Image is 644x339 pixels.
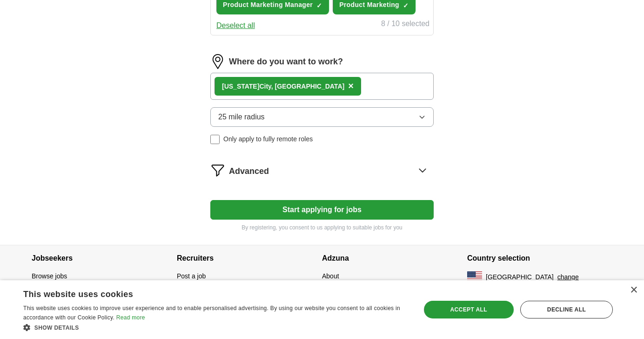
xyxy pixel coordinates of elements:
div: Decline all [520,301,613,318]
button: × [348,79,354,93]
div: City, [GEOGRAPHIC_DATA] [222,82,344,91]
p: By registering, you consent to us applying to suitable jobs for you [210,223,434,232]
span: ✓ [316,2,322,9]
h4: Country selection [467,245,612,271]
strong: [US_STATE] [222,83,259,90]
button: 25 mile radius [210,107,434,127]
a: Browse jobs [32,272,67,280]
div: Show details [23,323,409,332]
a: Read more, opens a new window [116,314,145,321]
div: 8 / 10 selected [381,18,429,31]
button: Start applying for jobs [210,200,434,220]
div: This website uses cookies [23,286,385,300]
button: change [557,272,579,282]
span: × [348,81,354,91]
img: location.png [210,54,225,69]
a: About [322,272,339,280]
span: [GEOGRAPHIC_DATA] [486,272,554,282]
img: US flag [467,271,482,283]
span: This website uses cookies to improve user experience and to enable personalised advertising. By u... [23,305,400,321]
div: Close [630,287,637,294]
div: Accept all [424,301,514,318]
label: Where do you want to work? [229,55,343,68]
button: Deselect all [216,20,255,31]
img: filter [210,163,225,178]
span: 25 mile radius [218,111,265,123]
span: ✓ [403,2,409,9]
input: Only apply to fully remote roles [210,135,220,144]
span: Only apply to fully remote roles [223,134,313,144]
span: Advanced [229,165,269,178]
span: Show details [34,325,79,331]
a: Post a job [177,272,206,280]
